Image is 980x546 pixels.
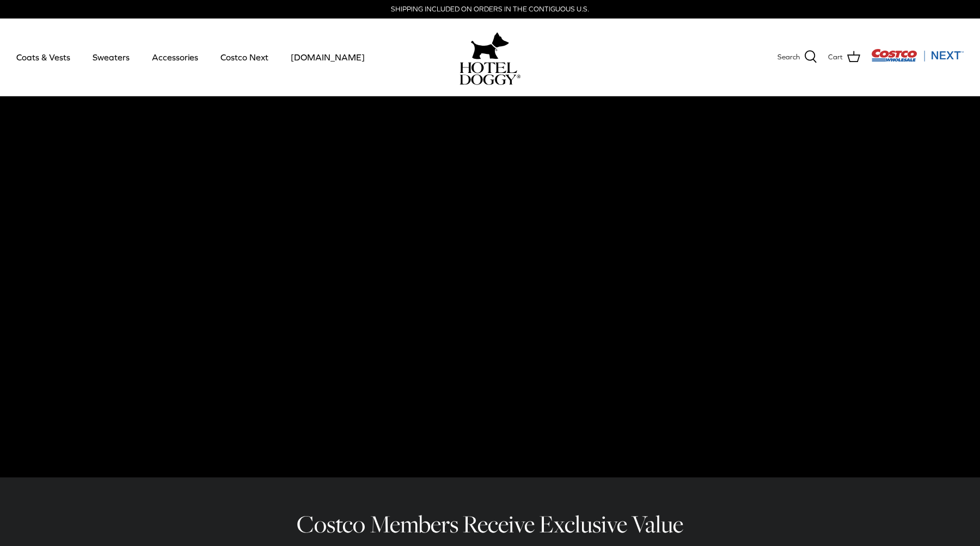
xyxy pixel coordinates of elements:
[281,39,375,76] a: [DOMAIN_NAME]
[777,52,800,63] span: Search
[828,50,860,64] a: Cart
[871,48,964,62] img: Costco Next
[828,52,843,63] span: Cart
[460,29,520,85] a: hoteldoggy.com hoteldoggycom
[142,39,208,76] a: Accessories
[7,39,80,76] a: Coats & Vests
[83,39,139,76] a: Sweaters
[460,62,520,85] img: hoteldoggycom
[871,56,964,64] a: Visit Costco Next
[211,39,278,76] a: Costco Next
[777,50,817,64] a: Search
[471,29,509,62] img: hoteldoggy.com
